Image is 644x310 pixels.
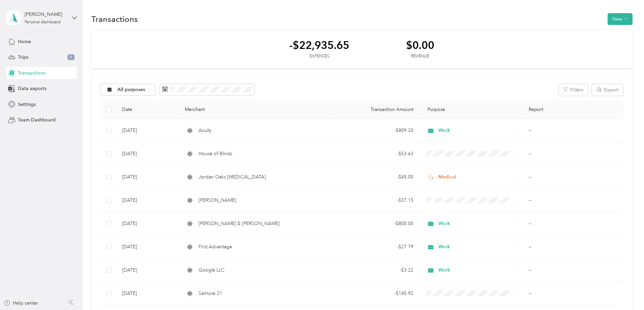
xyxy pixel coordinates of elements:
[334,220,413,227] div: - $800.00
[117,259,179,282] td: [DATE]
[117,189,179,212] td: [DATE]
[424,107,445,112] span: Purpose
[199,127,212,134] span: Acuity
[438,220,510,227] span: Work
[18,116,56,123] span: Team Dashboard
[117,142,179,166] td: [DATE]
[438,266,510,274] span: Work
[606,272,644,310] iframe: Everlance-gr Chat Button Frame
[438,173,510,181] span: Medical
[199,220,280,227] span: [PERSON_NAME] & [PERSON_NAME]
[289,39,349,51] div: -$22,935.65
[406,39,434,51] div: $0.00
[334,173,413,181] div: - $45.00
[117,235,179,259] td: [DATE]
[25,11,67,18] div: [PERSON_NAME]
[523,189,623,212] td: --
[199,290,222,297] span: Samurai 21
[18,38,31,45] span: Home
[329,101,419,119] th: Transaction Amount
[25,20,61,24] div: Personal dashboard
[289,53,349,59] div: Expenses
[523,282,623,305] td: --
[18,69,45,77] span: Transactions
[117,87,145,92] span: All purposes
[438,243,510,251] span: Work
[18,54,28,61] span: Trips
[438,127,510,134] span: Work
[334,266,413,274] div: - $3.22
[117,282,179,305] td: [DATE]
[199,150,232,158] span: House of Blinds
[117,101,179,119] th: Date
[199,173,266,181] span: Jordan Oaks [MEDICAL_DATA]
[592,84,623,96] button: Export
[523,166,623,189] td: --
[4,300,38,307] button: Help center
[18,85,47,92] span: Data exports
[117,166,179,189] td: [DATE]
[199,197,236,204] span: [PERSON_NAME]
[523,235,623,259] td: --
[334,197,413,204] div: - $37.15
[199,243,232,251] span: First Advantage
[199,266,225,274] span: Google LLC
[523,212,623,235] td: --
[179,101,329,119] th: Merchant
[523,119,623,142] td: --
[523,142,623,166] td: --
[406,53,434,59] div: Revenue
[117,119,179,142] td: [DATE]
[558,84,588,96] button: Filters
[608,13,633,25] button: New
[67,54,75,60] span: 6
[334,150,413,158] div: - $53.63
[334,127,413,134] div: - $809.20
[18,101,36,108] span: Settings
[523,259,623,282] td: --
[334,290,413,297] div: - $145.92
[523,101,623,119] th: Report
[334,243,413,251] div: - $27.79
[91,16,138,23] h1: Transactions
[117,212,179,235] td: [DATE]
